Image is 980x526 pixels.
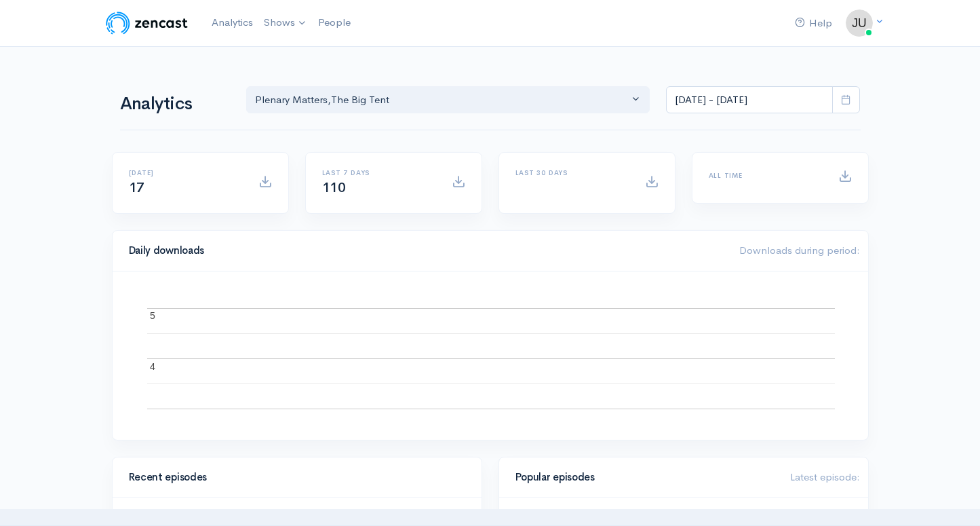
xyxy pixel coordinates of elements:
[322,179,346,196] span: 110
[150,360,155,371] text: 4
[515,472,774,483] h4: Popular episodes
[150,310,155,321] text: 5
[789,9,838,38] a: Help
[206,8,258,37] a: Analytics
[515,169,629,176] h6: Last 30 days
[129,472,457,483] h4: Recent episodes
[129,179,144,196] span: 17
[258,8,313,38] a: Shows
[313,8,356,37] a: People
[666,86,833,114] input: analytics date range selector
[120,94,230,114] h1: Analytics
[846,10,873,37] img: ...
[104,10,190,37] img: ZenCast Logo
[739,244,860,257] span: Downloads during period:
[129,288,852,424] svg: A chart.
[790,470,860,483] span: Latest episode:
[709,172,822,179] h6: All time
[129,245,723,257] h4: Daily downloads
[255,92,629,108] div: Plenary Matters , The Big Tent
[322,169,435,176] h6: Last 7 days
[246,86,650,114] button: Plenary Matters, The Big Tent
[129,169,242,176] h6: [DATE]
